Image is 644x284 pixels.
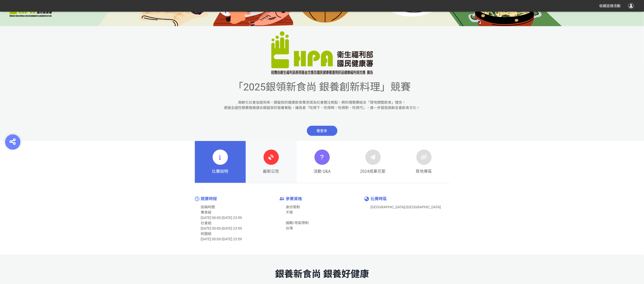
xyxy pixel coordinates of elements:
[280,197,284,200] img: icon-enter-limit.61bcfae.png
[201,210,212,214] span: 專業組
[195,141,246,183] a: 比賽說明
[307,126,337,136] span: 看更多
[221,237,222,241] span: -
[222,216,242,220] span: [DATE] 23:59
[195,197,199,201] img: icon-time.04e13fc.png
[212,168,228,175] span: 比賽說明
[201,216,221,220] span: [DATE] 00:00
[201,237,221,241] span: [DATE] 00:00
[348,141,399,183] a: 2024成果花絮
[263,168,279,175] span: 最新公告
[221,216,222,220] span: -
[371,205,441,209] span: [GEOGRAPHIC_DATA]/[GEOGRAPHIC_DATA]
[286,196,302,201] span: 參賽資格
[364,197,369,201] img: icon-timezone.9e564b4.png
[233,81,411,93] span: 「2025銀領新食尚 銀養創新料理」競賽
[286,221,309,225] span: 國籍/地區限制
[201,226,221,230] span: [DATE] 00:00
[246,141,297,183] a: 最新公告
[286,226,293,230] span: 台灣
[399,141,449,183] a: 質地專區
[313,168,331,175] span: 活動 Q&A
[222,226,242,230] span: [DATE] 23:59
[297,141,348,183] a: 活動 Q&A
[416,168,432,175] span: 質地專區
[271,31,373,74] img: 「2025銀領新食尚 銀養創新料理」競賽
[233,88,411,91] a: 「2025銀領新食尚 銀養創新料理」競賽
[371,196,387,201] span: 比賽時區
[286,205,300,209] span: 身份限制
[222,237,242,241] span: [DATE] 23:59
[201,232,212,236] span: 校園組
[201,196,217,201] span: 競賽時程
[286,210,293,214] span: 不限
[201,205,215,209] span: 投稿時間
[275,269,369,279] strong: 銀養新食尚 銀養好健康
[201,221,212,225] span: 社會組
[360,168,386,175] span: 2024成果花絮
[221,226,222,230] span: -
[599,4,621,8] span: 收藏這個活動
